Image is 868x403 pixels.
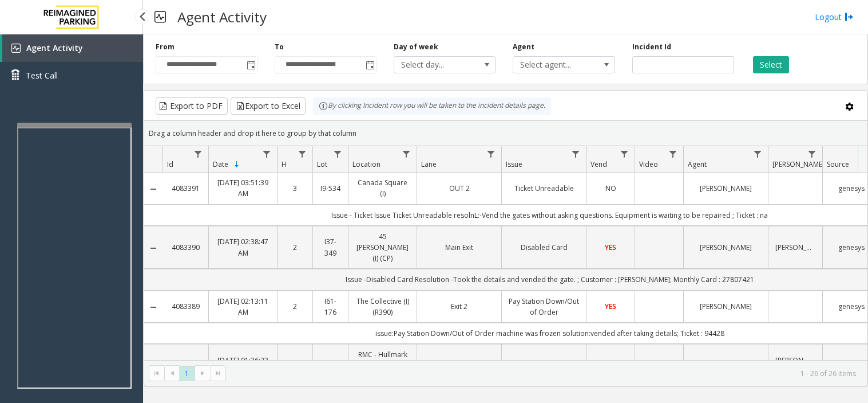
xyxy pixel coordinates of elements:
[275,42,284,52] label: To
[319,101,328,111] img: infoIcon.svg
[617,146,632,162] a: Vend Filter Menu
[216,177,270,199] a: [DATE] 03:51:39 AM
[691,242,761,253] a: [PERSON_NAME]
[216,236,270,258] a: [DATE] 02:38:47 AM
[605,302,616,311] span: YES
[216,296,270,318] a: [DATE] 02:13:11 AM
[213,159,228,169] span: Date
[2,34,143,62] a: Agent Activity
[688,159,707,169] span: Agent
[244,57,257,73] span: Toggle popup
[509,296,579,318] a: Pay Station Down/Out of Order
[26,69,58,81] span: Test Call
[169,242,201,253] a: 4083390
[232,160,241,169] span: Sortable
[154,3,166,31] img: pageIcon
[399,146,414,162] a: Location Filter Menu
[772,159,825,169] span: [PERSON_NAME]
[313,97,551,115] div: By clicking Incident row you will be taken to the incident details page.
[26,42,83,53] span: Agent Activity
[513,57,594,73] span: Select agent...
[284,301,306,312] a: 2
[320,236,341,258] a: I37-349
[506,159,522,169] span: Issue
[424,242,494,253] a: Main Exit
[169,183,201,194] a: 4083391
[665,146,681,162] a: Video Filter Menu
[216,355,270,377] a: [DATE] 01:36:23 AM
[593,242,628,253] a: YES
[355,296,410,318] a: The Collective (I) (R390)
[284,183,306,194] a: 3
[424,301,494,312] a: Exit 2
[144,123,867,143] div: Drag a column header and drop it here to group by that column
[355,349,410,382] a: RMC - Hullmark Centre ( Whole Foods ) (I)
[815,11,854,23] a: Logout
[144,303,162,312] a: Collapse Details
[144,185,162,194] a: Collapse Details
[568,146,584,162] a: Issue Filter Menu
[284,242,306,253] a: 2
[753,56,789,73] button: Select
[513,42,534,52] label: Agent
[775,242,815,253] a: [PERSON_NAME]
[845,11,854,23] img: logout
[363,57,376,73] span: Toggle popup
[330,146,346,162] a: Lot Filter Menu
[259,146,275,162] a: Date Filter Menu
[691,301,761,312] a: [PERSON_NAME]
[691,183,761,194] a: [PERSON_NAME]
[11,44,21,53] img: 'icon'
[605,183,616,193] span: NO
[605,242,616,252] span: YES
[421,159,437,169] span: Lane
[191,146,206,162] a: Id Filter Menu
[320,183,341,194] a: I9-534
[509,242,579,253] a: Disabled Card
[483,146,499,162] a: Lane Filter Menu
[804,146,820,162] a: Parker Filter Menu
[282,159,287,169] span: H
[295,146,310,162] a: H Filter Menu
[593,183,628,194] a: NO
[394,42,438,52] label: Day of week
[509,183,579,194] a: Ticket Unreadable
[317,159,327,169] span: Lot
[639,159,658,169] span: Video
[172,3,272,31] h3: Agent Activity
[169,301,201,312] a: 4083389
[827,159,849,169] span: Source
[775,355,815,377] a: [PERSON_NAME] sigh
[231,97,306,115] button: Export to Excel
[352,159,381,169] span: Location
[355,177,410,199] a: Canada Square (I)
[590,159,607,169] span: Vend
[144,146,867,360] div: Data table
[179,366,195,381] span: Page 1
[355,231,410,264] a: 45 [PERSON_NAME] (I) (CP)
[167,159,173,169] span: Id
[632,42,671,52] label: Incident Id
[394,57,475,73] span: Select day...
[233,369,856,378] kendo-pager-info: 1 - 26 of 26 items
[593,301,628,312] a: YES
[424,183,494,194] a: OUT 2
[156,42,175,52] label: From
[750,146,766,162] a: Agent Filter Menu
[144,244,162,253] a: Collapse Details
[156,97,228,115] button: Export to PDF
[320,296,341,318] a: I61-176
